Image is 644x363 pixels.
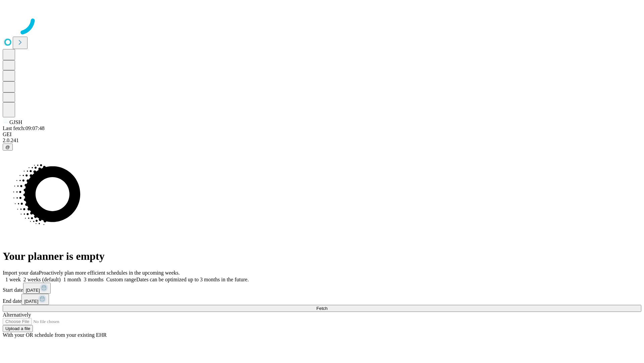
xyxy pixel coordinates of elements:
[63,277,81,282] span: 1 month
[39,270,180,276] span: Proactively plan more efficient schedules in the upcoming weeks.
[3,250,641,263] h1: Your planner is empty
[5,145,10,150] span: @
[3,294,641,305] div: End date
[136,277,249,282] span: Dates can be optimized up to 3 months in the future.
[23,277,61,282] span: 2 weeks (default)
[316,306,327,311] span: Fetch
[23,283,51,294] button: [DATE]
[26,288,40,293] span: [DATE]
[84,277,104,282] span: 3 months
[5,277,21,282] span: 1 week
[9,119,22,125] span: GJSH
[21,294,49,305] button: [DATE]
[3,270,39,276] span: Import your data
[3,312,31,318] span: Alternatively
[3,283,641,294] div: Start date
[3,325,33,332] button: Upload a file
[3,125,45,131] span: Last fetch: 09:07:48
[3,131,641,137] div: GEI
[3,332,107,338] span: With your OR schedule from your existing EHR
[3,305,641,312] button: Fetch
[3,137,641,144] div: 2.0.241
[106,277,136,282] span: Custom range
[24,299,38,304] span: [DATE]
[3,144,13,151] button: @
